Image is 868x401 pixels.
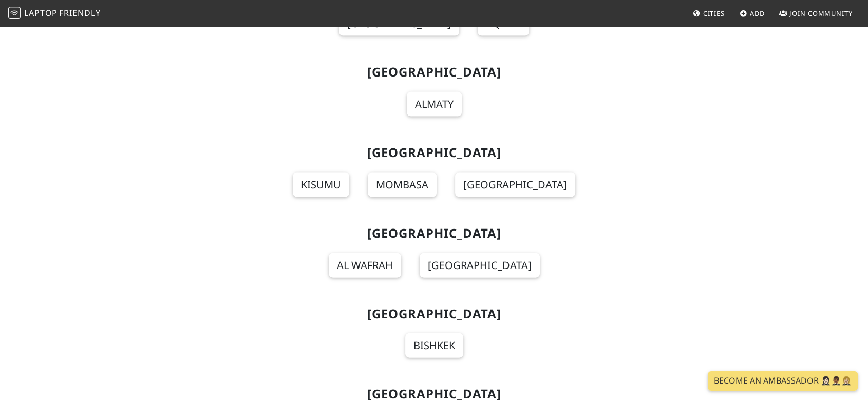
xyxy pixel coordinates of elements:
[775,4,857,23] a: Join Community
[8,7,21,19] img: LaptopFriendly
[329,253,401,278] a: Al Wafrah
[735,4,769,23] a: Add
[420,253,540,278] a: [GEOGRAPHIC_DATA]
[405,333,463,358] a: Bishkek
[8,5,101,23] a: LaptopFriendly LaptopFriendly
[101,226,767,241] h2: [GEOGRAPHIC_DATA]
[703,9,725,18] span: Cities
[101,145,767,160] h2: [GEOGRAPHIC_DATA]
[24,7,58,18] span: Laptop
[59,7,100,18] span: Friendly
[368,173,437,197] a: Mombasa
[689,4,729,23] a: Cities
[293,173,349,197] a: Kisumu
[789,9,853,18] span: Join Community
[101,307,767,321] h2: [GEOGRAPHIC_DATA]
[407,92,462,117] a: Almaty
[455,173,575,197] a: [GEOGRAPHIC_DATA]
[750,9,765,18] span: Add
[101,65,767,80] h2: [GEOGRAPHIC_DATA]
